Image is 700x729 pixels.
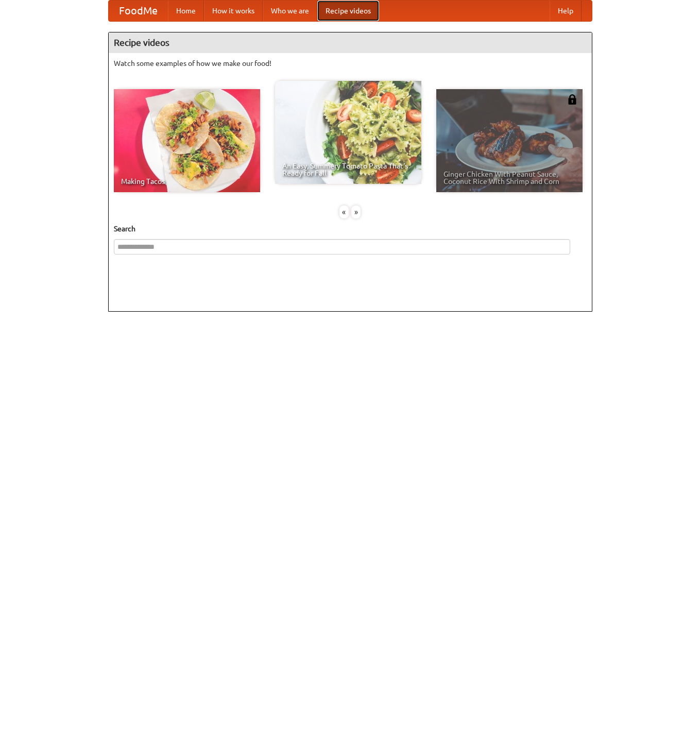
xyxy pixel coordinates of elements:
div: « [339,206,349,218]
span: Making Tacos [121,178,253,185]
a: Making Tacos [114,89,260,192]
p: Watch some examples of how we make our food! [114,58,587,69]
div: » [351,206,361,218]
a: FoodMe [109,1,168,21]
img: 483408.png [567,94,577,105]
a: An Easy, Summery Tomato Pasta That's Ready for Fall [275,81,421,184]
a: Help [550,1,582,21]
h4: Recipe videos [109,32,592,53]
a: Recipe videos [317,1,379,21]
h5: Search [114,224,587,234]
span: An Easy, Summery Tomato Pasta That's Ready for Fall [282,162,414,177]
a: How it works [204,1,263,21]
a: Who we are [263,1,317,21]
a: Home [168,1,204,21]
